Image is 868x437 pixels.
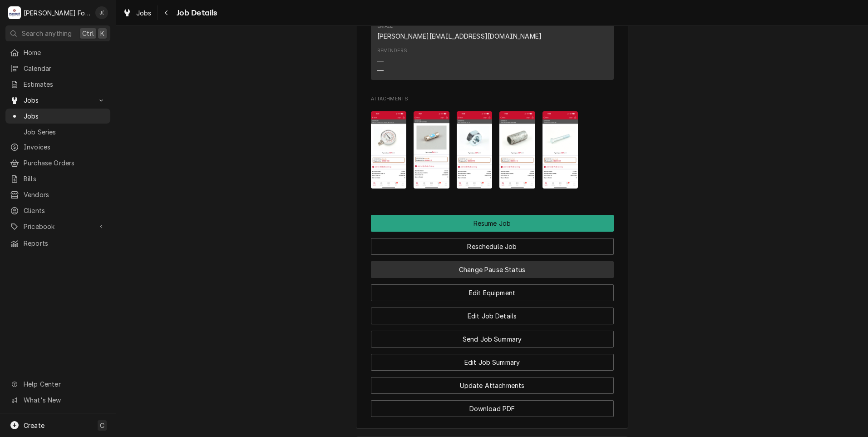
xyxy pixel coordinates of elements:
div: — [377,66,384,75]
div: Button Group [371,215,614,417]
a: Go to What's New [5,392,110,407]
a: Clients [5,203,110,218]
button: Change Pause Status [371,261,614,278]
div: [PERSON_NAME] Food Equipment Service [24,8,90,18]
div: Button Group Row [371,348,614,371]
div: Button Group Row [371,371,614,394]
div: Attachments [371,95,614,196]
span: Attachments [371,104,614,196]
button: Search anythingCtrlK [5,25,110,41]
div: Email [377,23,542,41]
span: Calendar [24,64,106,73]
button: Navigate back [159,5,174,20]
span: Search anything [22,29,72,38]
div: Reminders [377,47,407,75]
button: Download PDF [371,400,614,417]
div: — [377,56,384,66]
span: Purchase Orders [24,158,106,168]
span: Jobs [136,8,152,18]
span: C [100,421,104,430]
a: Go to Jobs [5,93,110,108]
a: Purchase Orders [5,155,110,170]
span: Jobs [24,111,106,121]
a: Go to Help Center [5,377,110,392]
a: Estimates [5,77,110,92]
span: Bills [24,174,106,184]
button: Edit Job Details [371,308,614,324]
a: Bills [5,171,110,186]
div: Button Group Row [371,215,614,232]
div: Marshall Food Equipment Service's Avatar [8,6,21,19]
div: Email [377,23,393,30]
div: Button Group Row [371,394,614,417]
div: Button Group Row [371,278,614,301]
button: Resume Job [371,215,614,232]
span: Ctrl [82,29,94,38]
button: Edit Equipment [371,284,614,301]
button: Update Attachments [371,377,614,394]
div: M [8,6,21,19]
button: Reschedule Job [371,238,614,255]
a: Jobs [5,109,110,124]
span: Estimates [24,79,106,89]
a: [PERSON_NAME][EMAIL_ADDRESS][DOMAIN_NAME] [377,32,542,40]
span: Clients [24,206,106,215]
div: Button Group Row [371,324,614,348]
div: Reminders [377,47,407,55]
img: 6TaPLSKFTFm3xPlikVdF [499,111,535,189]
span: Job Details [174,7,217,19]
span: What's New [24,395,105,405]
span: Invoices [24,142,106,152]
span: Vendors [24,190,106,199]
div: J( [95,6,108,19]
span: K [100,29,104,38]
div: Button Group Row [371,255,614,278]
span: Attachments [371,95,614,103]
a: Go to Pricebook [5,219,110,234]
div: Button Group Row [371,301,614,324]
span: Pricebook [24,222,92,231]
img: 3BdsMrtyTYSKs4i1WOqc [414,111,449,189]
a: Job Series [5,124,110,139]
span: Reports [24,238,106,248]
img: YhXPE6VpSdOgPsPSkukN [457,111,493,189]
img: VDES7DVQrCSH2D9Q6IIB [371,111,407,189]
span: Create [24,422,44,429]
span: Jobs [24,95,92,105]
a: Calendar [5,61,110,76]
span: Job Series [24,127,106,137]
a: Home [5,45,110,60]
button: Send Job Summary [371,331,614,348]
a: Invoices [5,139,110,154]
span: Help Center [24,379,105,389]
button: Edit Job Summary [371,354,614,371]
a: Reports [5,236,110,251]
a: Vendors [5,187,110,202]
a: Jobs [119,5,155,20]
div: Jeff Debigare (109)'s Avatar [95,6,108,19]
span: Home [24,48,106,57]
div: Button Group Row [371,232,614,255]
img: Vebt2BG1SNd8IQtdEWiw [542,111,578,189]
